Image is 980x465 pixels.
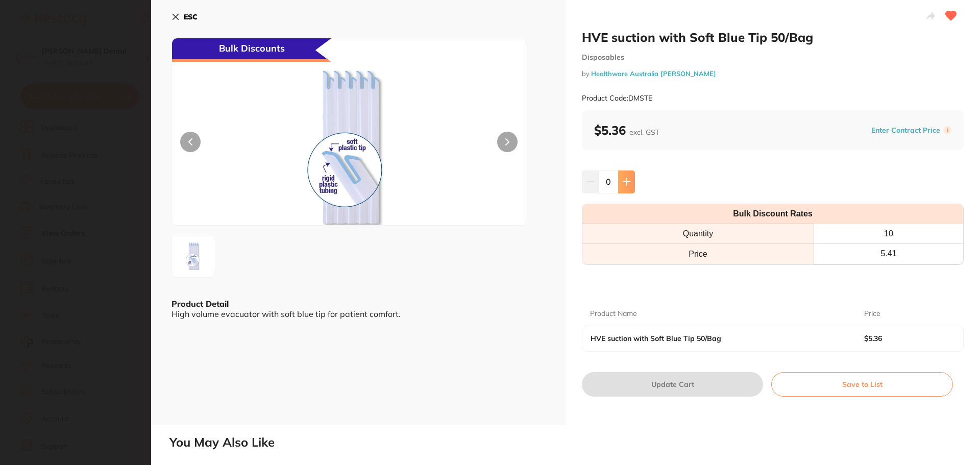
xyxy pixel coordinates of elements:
b: $5.36 [594,123,659,138]
img: bXN0ZS5wbmc [175,237,212,274]
small: by [582,70,964,78]
h2: HVE suction with Soft Blue Tip 50/Bag [582,30,964,45]
td: Price [582,244,814,264]
th: Bulk Discount Rates [582,204,963,224]
div: Bulk Discounts [172,38,331,62]
th: Quantity [582,224,814,244]
img: bXN0ZS5wbmc [243,64,455,225]
button: Save to List [771,372,953,397]
p: Product Name [590,309,637,319]
b: $5.36 [864,334,946,342]
small: Disposables [582,53,964,62]
button: ESC [171,8,198,26]
h2: You May Also Like [169,435,976,450]
div: High volume evacuator with soft blue tip for patient comfort. [171,309,545,319]
th: 5.41 [814,244,963,264]
button: Update Cart [582,372,763,397]
p: Price [864,309,880,319]
span: excl. GST [629,128,659,137]
th: 10 [814,224,963,244]
small: Product Code: DMSTE [582,94,652,103]
b: ESC [184,12,198,21]
label: i [943,126,951,134]
b: HVE suction with Soft Blue Tip 50/Bag [591,334,837,342]
button: Enter Contract Price [868,126,943,135]
b: Product Detail [171,299,229,309]
a: Healthware Australia [PERSON_NAME] [591,69,716,78]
